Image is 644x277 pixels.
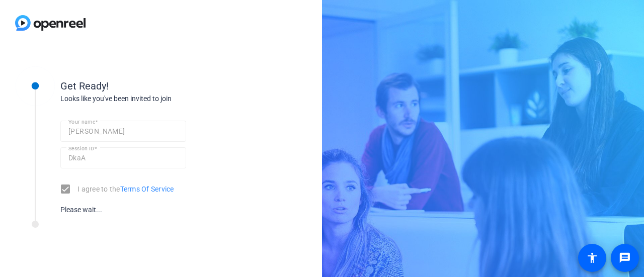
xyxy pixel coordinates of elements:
[68,119,95,125] mat-label: Your name
[586,252,598,264] mat-icon: accessibility
[60,205,186,215] div: Please wait...
[68,145,94,151] mat-label: Session ID
[60,78,262,94] div: Get Ready!
[60,94,262,104] div: Looks like you've been invited to join
[619,252,631,264] mat-icon: message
